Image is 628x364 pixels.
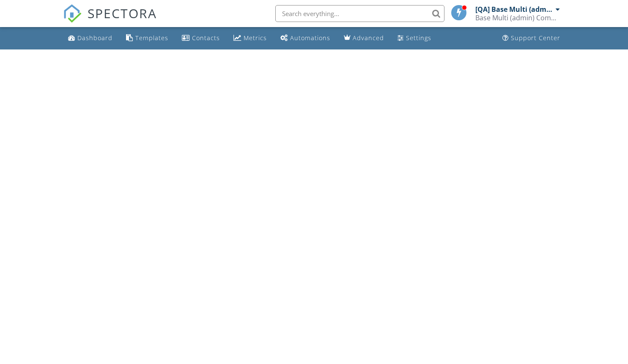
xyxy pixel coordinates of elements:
[499,30,564,46] a: Support Center
[230,30,270,46] a: Metrics
[65,30,116,46] a: Dashboard
[192,34,220,42] div: Contacts
[475,5,554,14] div: [QA] Base Multi (admin)
[77,34,112,42] div: Dashboard
[340,30,387,46] a: Advanced
[88,4,157,22] span: SPECTORA
[135,34,168,42] div: Templates
[244,34,267,42] div: Metrics
[123,30,172,46] a: Templates
[275,5,444,22] input: Search everything...
[63,4,82,23] img: The Best Home Inspection Software - Spectora
[353,34,384,42] div: Advanced
[290,34,330,42] div: Automations
[511,34,560,42] div: Support Center
[178,30,223,46] a: Contacts
[277,30,334,46] a: Automations (Basic)
[394,30,435,46] a: Settings
[475,14,560,22] div: Base Multi (admin) Company
[63,11,157,29] a: SPECTORA
[406,34,431,42] div: Settings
